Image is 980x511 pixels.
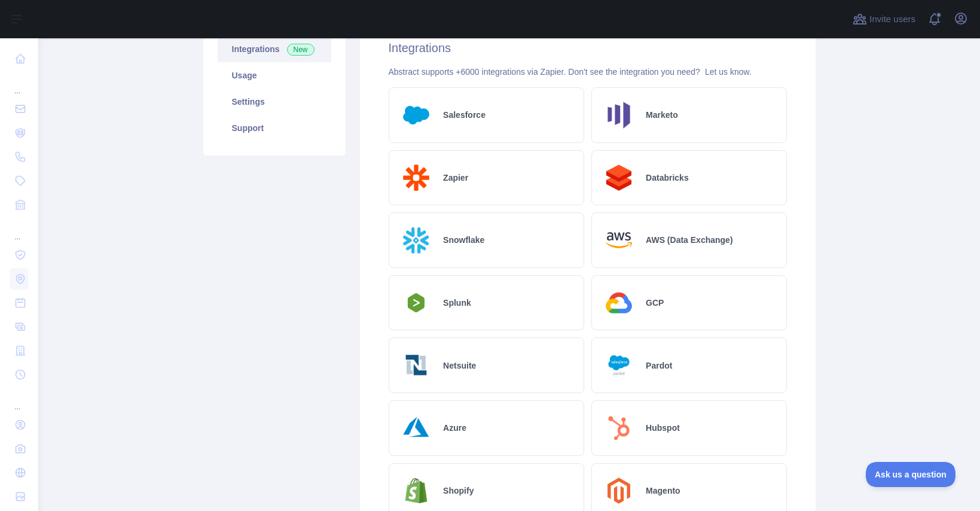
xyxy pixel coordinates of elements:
[443,109,486,121] h2: Salesforce
[399,473,434,509] img: Logo
[602,223,637,258] img: Logo
[10,218,29,242] div: ...
[218,36,331,62] a: Integrations New
[218,62,331,89] a: Usage
[602,410,637,446] img: Logo
[646,422,680,434] h2: Hubspot
[602,98,637,133] img: Logo
[389,66,787,78] div: Abstract supports +6000 integrations via Zapier. Don't see the integration you need?
[443,172,468,184] h2: Zapier
[389,39,787,56] h2: Integrations
[399,223,434,258] img: Logo
[443,422,466,434] h2: Azure
[646,234,732,246] h2: AWS (Data Exchange)
[866,462,956,487] iframe: Toggle Customer Support
[399,410,434,446] img: Logo
[602,285,637,321] img: Logo
[10,72,29,96] div: ...
[869,13,915,26] span: Invite users
[646,485,680,497] h2: Magento
[705,67,752,77] a: Let us know.
[646,109,678,121] h2: Marketo
[443,297,471,309] h2: Splunk
[287,44,315,56] span: New
[646,172,689,184] h2: Databricks
[646,297,664,309] h2: GCP
[443,485,474,497] h2: Shopify
[10,388,29,412] div: ...
[443,234,484,246] h2: Snowflake
[399,348,434,383] img: Logo
[399,98,434,133] img: Logo
[850,10,918,29] button: Invite users
[218,115,331,141] a: Support
[399,290,434,316] img: Logo
[646,360,672,372] h2: Pardot
[602,348,637,383] img: Logo
[218,89,331,115] a: Settings
[602,473,637,509] img: Logo
[399,160,434,196] img: Logo
[443,360,476,372] h2: Netsuite
[602,160,637,196] img: Logo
